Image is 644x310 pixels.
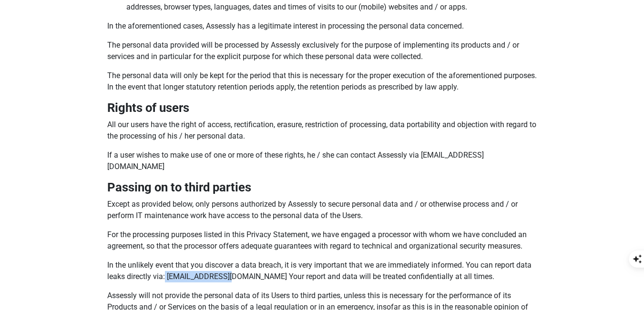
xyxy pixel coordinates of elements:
[107,199,537,221] p: Except as provided below, only persons authorized by Assessly to secure personal data and / or ot...
[107,260,537,282] p: In the unlikely event that you discover a data breach, it is very important that we are immediate...
[107,20,537,32] p: In the aforementioned cases, Assessly has a legitimate interest in processing the personal data c...
[107,180,251,194] b: Passing on to third parties
[107,119,537,142] p: All our users have the right of access, rectification, erasure, restriction of processing, data p...
[107,100,189,115] b: Rights of users
[107,40,537,62] p: The personal data provided will be processed by Assessly exclusively for the purpose of implement...
[107,150,537,172] p: If a user wishes to make use of one or more of these rights, he / she can contact Assessly via [E...
[107,229,537,252] p: For the processing purposes listed in this Privacy Statement, we have engaged a processor with wh...
[107,70,537,93] p: The personal data will only be kept for the period that this is necessary for the proper executio...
